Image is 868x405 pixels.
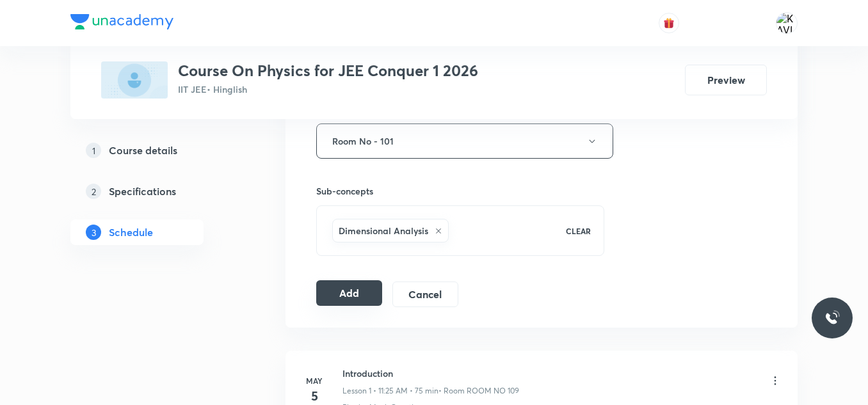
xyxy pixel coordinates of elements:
[392,282,458,307] button: Cancel
[342,385,438,397] p: Lesson 1 • 11:25 AM • 75 min
[70,14,173,29] img: Company Logo
[776,12,798,34] img: KAVITA YADAV
[70,138,245,163] a: 1Course details
[685,65,767,95] button: Preview
[109,184,176,199] h5: Specifications
[316,184,604,198] h6: Sub-concepts
[824,310,840,326] img: ttu
[301,375,327,386] h6: May
[86,184,101,199] p: 2
[316,123,613,159] button: Room No - 101
[566,225,591,237] p: CLEAR
[339,224,428,237] h6: Dimensional Analysis
[659,13,679,33] button: avatar
[663,17,675,29] img: avatar
[178,83,478,96] p: IIT JEE • Hinglish
[101,61,168,99] img: 01556936-4A21-429E-BF8C-9ECAC3AD550D_plus.png
[70,179,245,204] a: 2Specifications
[178,61,478,80] h3: Course On Physics for JEE Conquer 1 2026
[86,225,101,240] p: 3
[86,143,101,158] p: 1
[316,280,382,306] button: Add
[109,225,153,240] h5: Schedule
[109,143,177,158] h5: Course details
[342,367,519,380] h6: Introduction
[70,14,173,33] a: Company Logo
[438,385,519,397] p: • Room ROOM NO 109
